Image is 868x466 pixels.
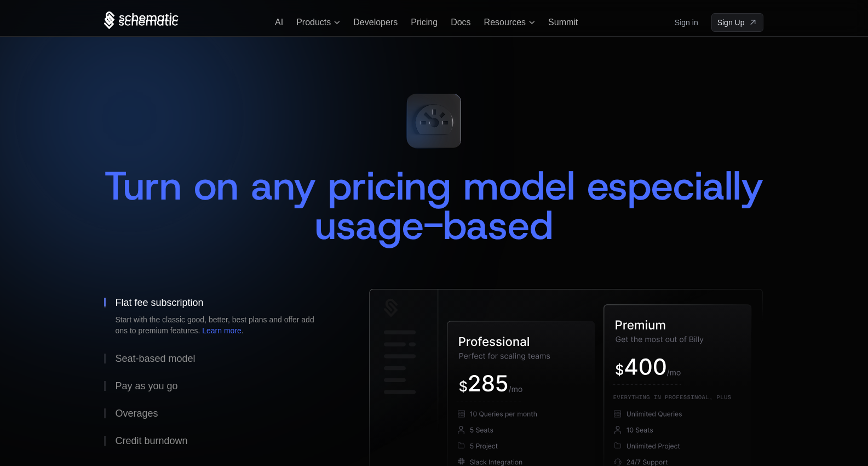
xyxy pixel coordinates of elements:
[104,345,334,372] button: Seat-based model
[104,427,334,454] button: Credit burndown
[711,13,764,32] a: [object Object]
[548,18,578,27] a: Summit
[104,289,334,345] button: Flat fee subscriptionStart with the classic good, better, best plans and offer add ons to premium...
[104,372,334,400] button: Pay as you go
[104,400,334,427] button: Overages
[202,326,242,335] a: Learn more
[115,314,323,336] div: Start with the classic good, better, best plans and offer add ons to premium features. .
[296,18,331,27] span: Products
[451,18,470,27] a: Docs
[675,14,698,31] a: Sign in
[484,18,526,27] span: Resources
[115,408,158,418] div: Overages
[411,18,438,27] a: Pricing
[104,160,775,252] span: Turn on any pricing model especially usage-based
[353,18,398,27] a: Developers
[115,354,195,363] div: Seat-based model
[469,375,508,391] g: 285
[115,381,177,391] div: Pay as you go
[625,359,666,375] g: 400
[717,17,745,28] span: Sign Up
[115,298,203,308] div: Flat fee subscription
[275,18,283,27] a: AI
[115,436,187,446] div: Credit burndown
